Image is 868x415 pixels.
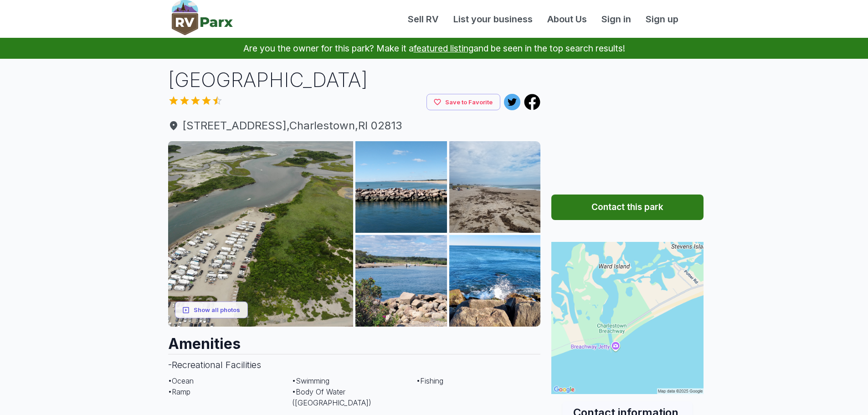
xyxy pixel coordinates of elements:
[638,12,686,26] a: Sign up
[11,38,857,59] p: Are you the owner for this park? Make it a and be seen in the top search results!
[414,43,473,54] a: featured listing
[551,195,704,220] button: Contact this park
[355,235,447,327] img: AAcXr8p51OBJUDr7iqkXgqh-7B9SK7izt8WK84zLdBgZ06NwVHcftnT6WRXpcaJQf3lP2LPKijTslIsec4HpKxk9lLBkqlHC8...
[551,242,704,394] img: Map for Charlestown Breachway Campground
[168,387,190,396] span: • Ramp
[401,12,446,26] a: Sell RV
[168,66,541,94] h1: [GEOGRAPHIC_DATA]
[426,94,500,111] button: Save to Favorite
[175,302,248,318] button: Show all photos
[416,376,443,385] span: • Fishing
[540,12,594,26] a: About Us
[168,141,354,327] img: AAcXr8p_AHfWpvI3ijilfVUWEHDooLmL7oHD32tjCzSU59Lo6Gjlkea4ARqYpZyuXD-ujsnOs1QojbXRWWLBVly4mzNnx-tOD...
[292,387,371,407] span: • Body Of Water ([GEOGRAPHIC_DATA])
[168,118,541,134] a: [STREET_ADDRESS],Charlestown,RI 02813
[292,376,329,385] span: • Swimming
[168,354,541,375] h3: - Recreational Facilities
[168,327,541,354] h2: Amenities
[594,12,638,26] a: Sign in
[168,376,194,385] span: • Ocean
[446,12,540,26] a: List your business
[551,66,704,180] iframe: Advertisement
[449,141,541,233] img: AAcXr8q6cU-h20q9bQiqGTczXZJsotxeckePDQx0gFzOspTqKcQ9GySZi7vDI4qjxb0liVamDdAgiE1fKvR68mZl-529e1eBT...
[355,141,447,233] img: AAcXr8p8sHdL_RD4JOVcIor00Y2aSXntFfHNxWd5diXd8dF_kfvD4mnHU-RjwTJ4-wPxx02Lf9Fi8WzgPCsCRDSwDeyyJkFmh...
[168,118,541,134] span: [STREET_ADDRESS] , Charlestown , RI 02813
[449,235,541,327] img: AAcXr8qJ1j9-jMudiUq4ArBlAz3e8XJFOIz0L9XHJnR4pUcGIjRR420IThxg3xkitbpeKGKwcZLPM36uctuJRj_b-xe5Sxlr1...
